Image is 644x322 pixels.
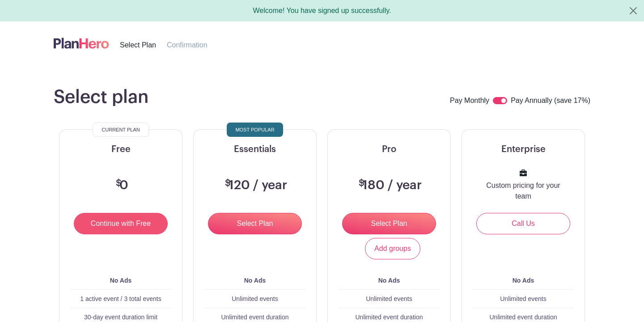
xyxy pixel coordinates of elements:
h1: Select plan [54,86,148,108]
img: logo-507f7623f17ff9eddc593b1ce0a138ce2505c220e1c5a4e2b4648c50719b7d32.svg [54,36,109,51]
b: No Ads [378,277,400,284]
h5: Enterprise [473,144,574,155]
span: $ [225,179,231,188]
input: Continue with Free [74,213,168,234]
input: Select Plan [342,213,436,234]
h5: Free [70,144,171,155]
a: Add groups [365,238,420,259]
h3: 180 / year [356,178,422,193]
span: Unlimited event duration [221,314,289,321]
span: Unlimited event duration [490,314,557,321]
span: Unlimited events [232,295,278,302]
span: Confirmation [167,41,208,49]
span: 1 active event / 3 total events [80,295,161,302]
h5: Pro [339,144,440,155]
span: Current Plan [102,124,140,135]
span: Unlimited events [500,295,547,302]
span: $ [359,179,364,188]
label: Pay Monthly [450,95,489,107]
a: Call Us [476,213,570,234]
p: Custom pricing for your team [483,180,563,202]
span: 30-day event duration limit [84,314,157,321]
label: Pay Annually (save 17%) [511,95,590,107]
span: Unlimited event duration [356,314,423,321]
h3: 0 [114,178,128,193]
h3: 120 / year [223,178,287,193]
span: Unlimited events [366,295,412,302]
b: No Ads [110,277,131,284]
input: Select Plan [208,213,302,234]
span: Most Popular [235,124,274,135]
h5: Essentials [204,144,305,155]
b: No Ads [513,277,534,284]
b: No Ads [244,277,266,284]
span: Select Plan [120,41,156,49]
span: $ [116,179,122,188]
